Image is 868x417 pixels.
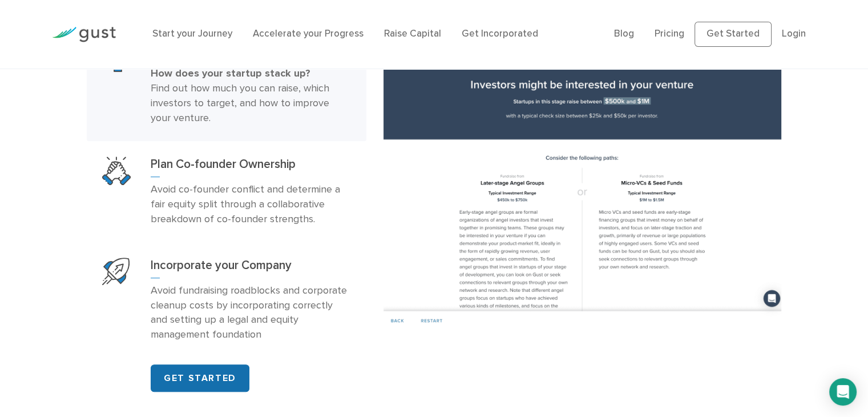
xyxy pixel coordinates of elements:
p: Avoid fundraising roadblocks and corporate cleanup costs by incorporating correctly and setting u... [151,283,351,343]
a: Pricing [655,28,684,39]
a: Plan Co Founder OwnershipPlan Co-founder OwnershipAvoid co-founder conflict and determine a fair ... [87,141,366,242]
div: Open Intercom Messenger [829,378,857,406]
a: Start your Journey [152,28,232,39]
a: Start Your CompanyIncorporate your CompanyAvoid fundraising roadblocks and corporate cleanup cost... [87,242,366,358]
img: Plan Co Founder Ownership [102,157,131,185]
p: Avoid co-founder conflict and determine a fair equity split through a collaborative breakdown of ... [151,182,351,227]
a: GET STARTED [151,364,249,392]
a: Login [782,28,806,39]
img: Benchmark your Venture [383,24,782,330]
h3: Incorporate your Company [151,258,351,278]
a: Accelerate your Progress [253,28,364,39]
img: Gust Logo [52,27,116,42]
span: Find out how much you can raise, which investors to target, and how to improve your venture. [151,82,329,124]
h3: Plan Co-founder Ownership [151,157,351,177]
a: Get Started [695,22,772,47]
a: Raise Capital [384,28,441,39]
a: Benchmark Your VentureBenchmark your VentureHow does your startup stack up? Find out how much you... [87,26,366,142]
img: Start Your Company [102,258,130,285]
a: Blog [614,28,634,39]
a: Get Incorporated [462,28,538,39]
strong: How does your startup stack up? [151,67,310,79]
